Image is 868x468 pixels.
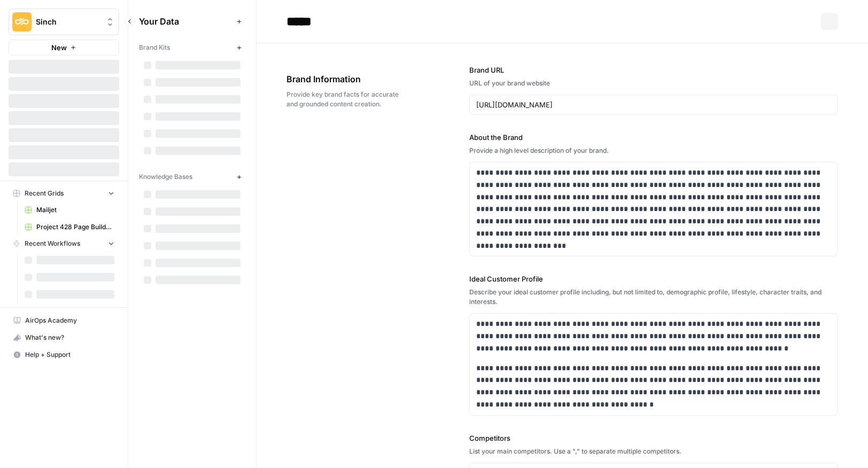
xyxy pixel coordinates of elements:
[139,43,170,52] span: Brand Kits
[139,172,192,182] span: Knowledge Bases
[36,205,114,215] span: Mailjet
[469,287,838,307] div: Describe your ideal customer profile including, but not limited to, demographic profile, lifestyl...
[9,9,119,35] button: Workspace: Sinch
[469,433,838,443] label: Competitors
[476,99,831,110] input: www.sundaysoccer.com
[9,40,119,56] button: New
[9,185,119,201] button: Recent Grids
[25,350,114,360] span: Help + Support
[469,79,838,88] div: URL of your brand website
[36,222,114,232] span: Project 428 Page Builder Tracker (NEW)
[139,15,232,28] span: Your Data
[25,239,80,248] span: Recent Workflows
[9,329,119,346] button: What's new?
[286,73,409,85] span: Brand Information
[36,17,100,27] span: Sinch
[9,330,119,346] div: What's new?
[469,146,838,155] div: Provide a high level description of your brand.
[469,274,838,284] label: Ideal Customer Profile
[469,447,838,456] div: List your main competitors. Use a "," to separate multiple competitors.
[20,219,119,236] a: Project 428 Page Builder Tracker (NEW)
[12,12,32,32] img: Sinch Logo
[469,65,838,75] label: Brand URL
[51,42,67,53] span: New
[9,236,119,252] button: Recent Workflows
[20,201,119,219] a: Mailjet
[25,189,64,198] span: Recent Grids
[286,90,409,109] span: Provide key brand facts for accurate and grounded content creation.
[9,312,119,329] a: AirOps Academy
[469,132,838,143] label: About the Brand
[9,346,119,363] button: Help + Support
[25,316,114,325] span: AirOps Academy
